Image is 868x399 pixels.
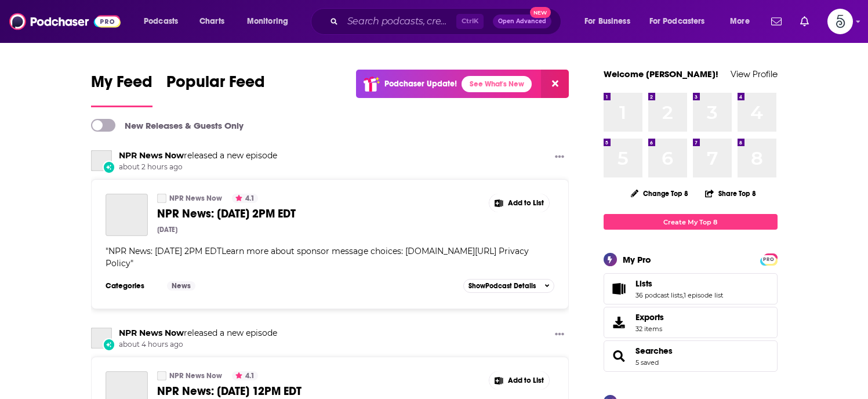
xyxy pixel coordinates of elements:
[119,150,184,161] a: NPR News Now
[91,150,112,171] a: NPR News Now
[103,338,115,351] div: New Episode
[91,72,152,99] span: My Feed
[731,68,778,79] a: View Profile
[462,76,532,92] a: See What's New
[796,12,813,31] a: Show notifications dropdown
[169,371,222,380] a: NPR News Now
[649,13,705,30] span: For Podcasters
[508,199,544,208] span: Add to List
[119,340,277,350] span: about 4 hours ago
[530,7,551,18] span: New
[343,12,456,31] input: Search podcasts, credits, & more...
[827,9,853,34] img: User Profile
[604,307,778,338] a: Exports
[119,328,184,338] a: NPR News Now
[232,194,258,203] button: 4.1
[91,119,244,132] a: New Releases & Guests Only
[247,13,288,30] span: Monitoring
[106,246,529,269] span: " "
[157,206,296,221] span: NPR News: [DATE] 2PM EDT
[199,13,224,30] span: Charts
[762,255,776,263] a: PRO
[157,226,177,234] div: [DATE]
[704,182,757,205] button: Share Top 8
[762,255,776,264] span: PRO
[157,194,166,203] a: NPR News Now
[550,328,569,342] button: Show More Button
[489,371,550,390] button: Show More Button
[604,340,778,372] span: Searches
[623,254,651,265] div: My Pro
[604,214,778,230] a: Create My Top 8
[576,12,645,31] button: open menu
[635,312,664,322] span: Exports
[463,279,555,293] button: ShowPodcast Details
[106,194,148,236] a: NPR News: 10-07-2025 2PM EDT
[498,19,546,24] span: Open Advanced
[119,328,277,339] h3: released a new episode
[157,371,166,380] a: NPR News Now
[635,278,723,289] a: Lists
[635,346,673,356] a: Searches
[166,72,265,107] a: Popular Feed
[232,371,258,380] button: 4.1
[827,9,853,34] span: Logged in as Spiral5-G2
[157,384,302,398] span: NPR News: [DATE] 12PM EDT
[136,12,193,31] button: open menu
[642,12,722,31] button: open menu
[722,12,764,31] button: open menu
[106,281,158,291] h3: Categories
[608,314,631,331] span: Exports
[767,12,786,31] a: Show notifications dropdown
[635,358,659,367] a: 5 saved
[635,278,652,289] span: Lists
[682,291,684,299] span: ,
[322,8,572,35] div: Search podcasts, credits, & more...
[684,291,723,299] a: 1 episode list
[508,376,544,385] span: Add to List
[608,281,631,297] a: Lists
[91,328,112,349] a: NPR News Now
[489,194,550,212] button: Show More Button
[624,186,696,201] button: Change Top 8
[167,281,195,291] a: News
[166,72,265,99] span: Popular Feed
[119,150,277,161] h3: released a new episode
[456,14,484,29] span: Ctrl K
[493,14,551,28] button: Open AdvancedNew
[384,79,457,89] p: Podchaser Update!
[635,291,682,299] a: 36 podcast lists
[103,161,115,173] div: New Episode
[157,206,439,221] a: NPR News: [DATE] 2PM EDT
[604,273,778,304] span: Lists
[468,282,536,290] span: Show Podcast Details
[144,13,178,30] span: Podcasts
[550,150,569,165] button: Show More Button
[91,72,152,107] a: My Feed
[730,13,750,30] span: More
[604,68,718,79] a: Welcome [PERSON_NAME]!
[239,12,303,31] button: open menu
[584,13,630,30] span: For Business
[635,325,664,333] span: 32 items
[106,246,529,269] span: NPR News: [DATE] 2PM EDTLearn more about sponsor message choices: [DOMAIN_NAME][URL] Privacy Policy
[119,162,277,172] span: about 2 hours ago
[192,12,231,31] a: Charts
[9,10,121,32] img: Podchaser - Follow, Share and Rate Podcasts
[157,384,439,398] a: NPR News: [DATE] 12PM EDT
[827,9,853,34] button: Show profile menu
[169,194,222,203] a: NPR News Now
[608,348,631,364] a: Searches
